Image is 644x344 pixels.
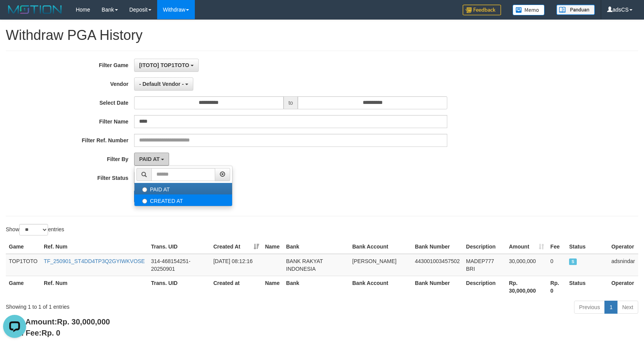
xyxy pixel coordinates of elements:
[463,254,506,276] td: MADEP777 BRI
[6,240,41,254] th: Game
[142,187,147,192] input: PAID AT
[569,258,577,265] span: SUCCESS
[604,301,617,314] a: 1
[412,276,463,298] th: Bank Number
[139,81,184,87] span: - Default Vendor -
[412,240,463,254] th: Bank Number
[6,276,41,298] th: Game
[6,329,60,337] b: Total Fee:
[349,254,412,276] td: [PERSON_NAME]
[57,318,110,326] span: Rp. 30,000,000
[3,3,26,26] button: Open LiveChat chat widget
[463,5,501,15] img: Feedback.jpg
[608,276,638,298] th: Operator
[262,240,283,254] th: Name
[148,276,210,298] th: Trans. UID
[6,224,64,235] label: Show entries
[566,240,608,254] th: Status
[210,276,262,298] th: Created at
[547,276,566,298] th: Rp. 0
[506,254,547,276] td: 30,000,000
[134,59,199,72] button: [ITOTO] TOP1TOTO
[210,240,262,254] th: Created At: activate to sort column ascending
[547,240,566,254] th: Fee
[284,96,298,109] span: to
[142,199,147,204] input: CREATED AT
[6,300,262,311] div: Showing 1 to 1 of 1 entries
[617,301,638,314] a: Next
[262,276,283,298] th: Name
[6,318,110,326] b: Total Amount:
[148,254,210,276] td: 314-468154251-20250901
[44,258,145,264] a: TF_250901_ST4DD4TP3Q2GYIWKVOSE
[574,301,605,314] a: Previous
[556,5,595,15] img: panduan.png
[134,153,169,166] button: PAID AT
[134,183,232,194] label: PAID AT
[134,194,232,206] label: CREATED AT
[210,254,262,276] td: [DATE] 08:12:16
[139,62,189,68] span: [ITOTO] TOP1TOTO
[19,224,48,235] select: Showentries
[463,240,506,254] th: Description
[6,254,41,276] td: TOP1TOTO
[283,240,349,254] th: Bank
[283,276,349,298] th: Bank
[506,240,547,254] th: Amount: activate to sort column ascending
[566,276,608,298] th: Status
[6,4,64,15] img: MOTION_logo.png
[6,28,638,43] h1: Withdraw PGA History
[139,156,159,162] span: PAID AT
[283,254,349,276] td: BANK RAKYAT INDONESIA
[41,240,148,254] th: Ref. Num
[349,240,412,254] th: Bank Account
[349,276,412,298] th: Bank Account
[547,254,566,276] td: 0
[41,329,60,337] span: Rp. 0
[608,240,638,254] th: Operator
[41,276,148,298] th: Ref. Num
[412,254,463,276] td: 443001003457502
[506,276,547,298] th: Rp. 30,000,000
[134,77,193,91] button: - Default Vendor -
[463,276,506,298] th: Description
[608,254,638,276] td: adsnindar
[513,5,545,15] img: Button%20Memo.svg
[148,240,210,254] th: Trans. UID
